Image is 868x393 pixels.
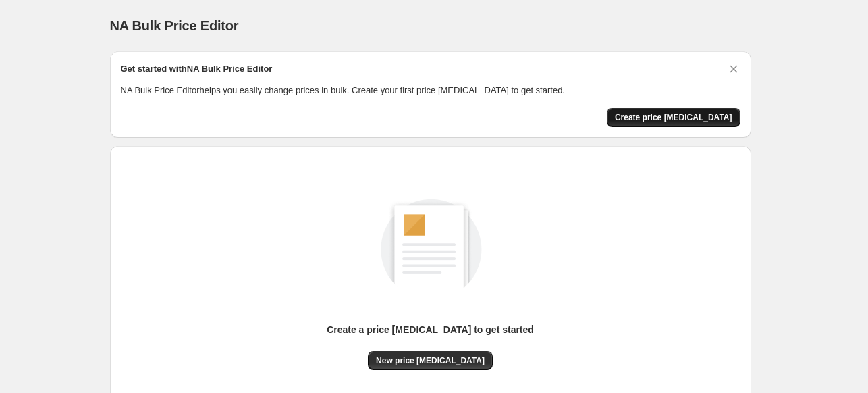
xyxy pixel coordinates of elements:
[368,351,493,370] button: New price [MEDICAL_DATA]
[615,112,732,123] span: Create price [MEDICAL_DATA]
[121,62,273,76] h2: Get started with NA Bulk Price Editor
[376,355,485,366] span: New price [MEDICAL_DATA]
[727,62,740,76] button: Dismiss card
[607,108,740,127] button: Create price change job
[110,18,239,33] span: NA Bulk Price Editor
[121,84,740,97] p: NA Bulk Price Editor helps you easily change prices in bulk. Create your first price [MEDICAL_DAT...
[327,323,534,336] p: Create a price [MEDICAL_DATA] to get started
